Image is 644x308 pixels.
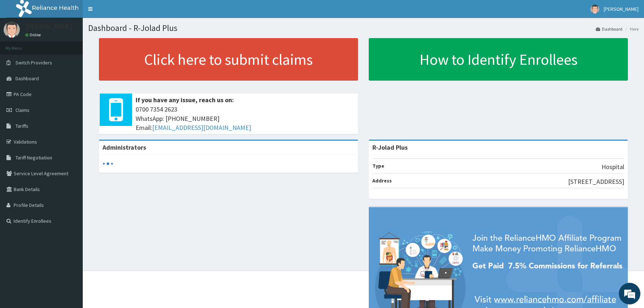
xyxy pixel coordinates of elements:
a: [EMAIL_ADDRESS][DOMAIN_NAME] [152,123,251,132]
span: Tariffs [15,123,28,129]
span: 0700 7354 2623 WhatsApp: [PHONE_NUMBER] Email: [136,105,354,132]
b: Address [372,177,392,184]
a: Click here to submit claims [99,38,358,81]
p: Hospital [602,162,624,172]
a: Dashboard [596,26,622,32]
li: Here [623,26,639,32]
span: Tariff Negotiation [15,154,52,161]
a: Online [25,32,42,37]
span: Dashboard [15,75,39,82]
p: [PERSON_NAME] [25,23,72,30]
b: Type [372,163,384,169]
span: [PERSON_NAME] [604,6,639,12]
p: [STREET_ADDRESS] [568,177,624,186]
a: How to Identify Enrollees [369,38,628,81]
h1: Dashboard - R-Jolad Plus [88,23,639,33]
strong: R-Jolad Plus [372,143,408,151]
img: User Image [4,22,20,38]
b: If you have any issue, reach us on: [136,96,234,104]
b: Administrators [103,143,146,151]
img: User Image [590,5,599,14]
span: Switch Providers [15,59,52,66]
svg: audio-loading [103,158,113,169]
span: Claims [15,107,30,113]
